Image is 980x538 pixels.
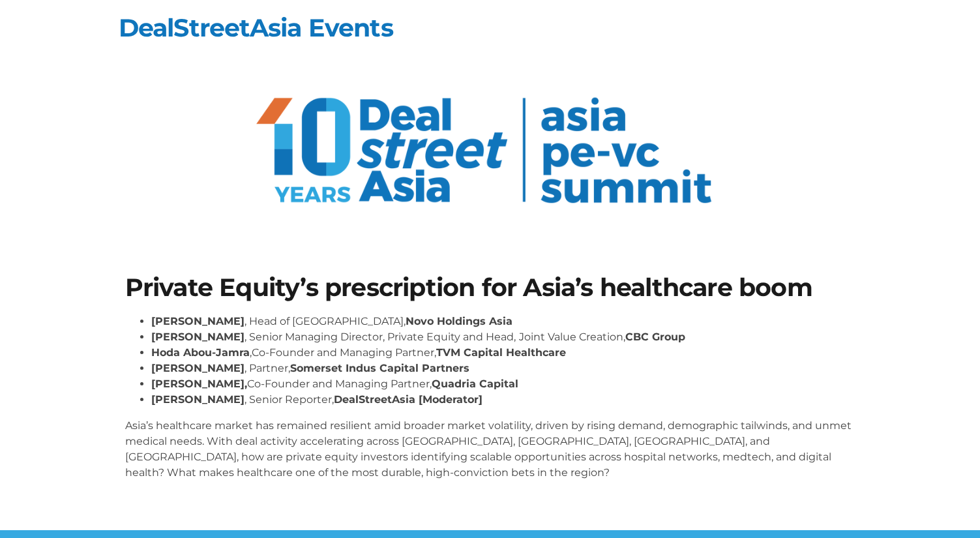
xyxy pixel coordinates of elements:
[151,345,855,361] li: ,Co-Founder and Managing Partner,
[125,418,855,481] p: Asia’s healthcare market has remained resilient amid broader market volatility, driven by rising ...
[290,362,469,374] strong: Somerset Indus Capital Partners
[334,393,483,406] strong: DealStreetAsia [Moderator]
[151,378,247,390] strong: [PERSON_NAME],
[151,315,245,327] strong: [PERSON_NAME]
[151,361,855,376] li: , Partner,
[436,346,566,359] strong: TVM Capital Healthcare
[125,275,855,300] h1: Private Equity’s prescription for Asia’s healthcare boom
[406,315,512,327] strong: Novo Holdings Asia
[625,331,685,343] strong: CBC Group
[432,378,518,390] strong: Quadria Capital
[151,331,245,343] strong: [PERSON_NAME]
[151,392,855,408] li: , Senior Reporter,
[151,362,245,374] strong: [PERSON_NAME]
[151,314,855,329] li: , Head of [GEOGRAPHIC_DATA],
[151,346,250,359] strong: Hoda Abou-Jamra
[151,329,855,345] li: , Senior Managing Director, Private Equity and Head, Joint Value Creation,
[151,393,245,406] strong: [PERSON_NAME]
[151,376,855,392] li: Co-Founder and Managing Partner,
[119,12,393,43] a: DealStreetAsia Events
